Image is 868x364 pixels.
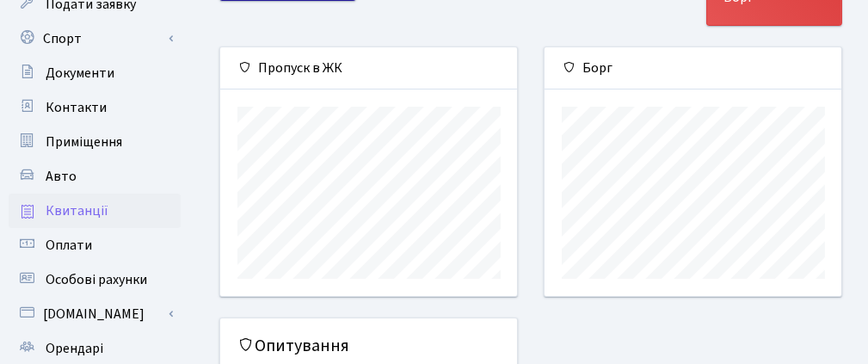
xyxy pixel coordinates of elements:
a: Оплати [9,228,181,262]
div: Пропуск в ЖК [220,47,517,89]
a: Авто [9,159,181,194]
a: [DOMAIN_NAME] [9,297,181,331]
a: Приміщення [9,125,181,159]
a: Спорт [9,22,181,56]
span: Документи [46,64,114,83]
span: Контакти [46,98,107,117]
span: Оплати [46,236,92,255]
a: Документи [9,56,181,90]
a: Квитанції [9,194,181,228]
span: Приміщення [46,133,122,151]
h5: Опитування [237,336,500,356]
a: Контакти [9,90,181,125]
span: Особові рахунки [46,270,147,289]
div: Борг [545,47,841,89]
span: Авто [46,167,77,186]
a: Особові рахунки [9,262,181,297]
span: Квитанції [46,201,108,220]
span: Орендарі [46,339,103,358]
